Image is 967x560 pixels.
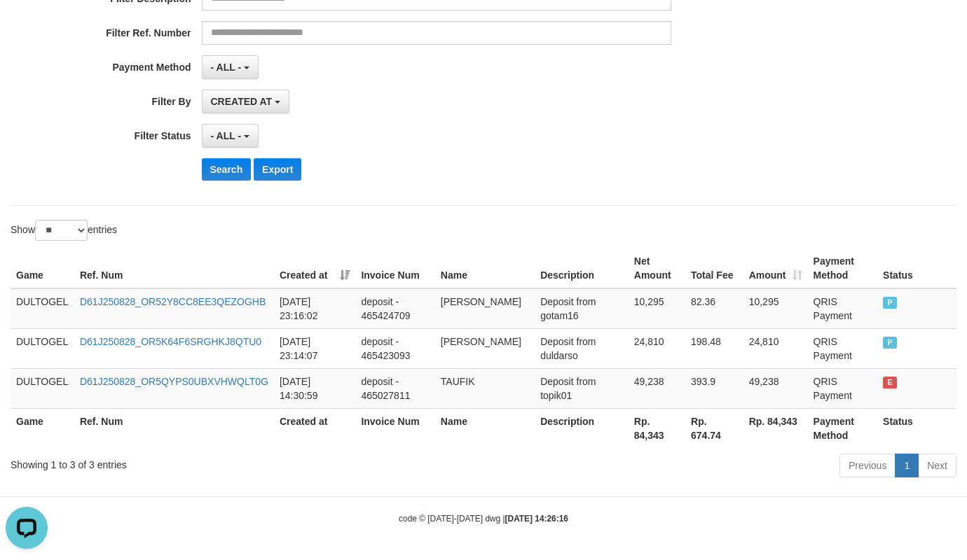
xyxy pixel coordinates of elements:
th: Status [877,248,956,288]
th: Created at: activate to sort column ascending [274,248,355,288]
button: - ALL - [202,124,259,148]
td: 24,810 [629,328,685,368]
span: PAID [883,297,897,309]
td: 10,295 [743,288,808,329]
td: 393.9 [685,368,743,408]
small: code © [DATE]-[DATE] dwg | [399,514,568,524]
td: [DATE] 23:14:07 [274,328,355,368]
td: 24,810 [743,328,808,368]
a: D61J250828_OR5K64F6SRGHKJ8QTU0 [80,336,261,347]
td: 198.48 [685,328,743,368]
th: Description [535,248,629,288]
div: Showing 1 to 3 of 3 entries [11,452,392,472]
td: 10,295 [629,288,685,329]
td: QRIS Payment [808,288,878,329]
th: Created at [274,408,355,448]
td: DULTOGEL [11,368,74,408]
a: Next [918,454,956,477]
th: Game [11,408,74,448]
td: QRIS Payment [808,368,878,408]
th: Payment Method [808,408,878,448]
th: Ref. Num [74,248,274,288]
td: DULTOGEL [11,288,74,329]
th: Ref. Num [74,408,274,448]
td: QRIS Payment [808,328,878,368]
td: 49,238 [743,368,808,408]
td: 82.36 [685,288,743,329]
th: Description [535,408,629,448]
td: [DATE] 23:16:02 [274,288,355,329]
span: CREATED AT [211,96,273,107]
span: - ALL - [211,130,242,141]
th: Rp. 84,343 [743,408,808,448]
span: PAID [883,337,897,349]
td: [PERSON_NAME] [435,328,535,368]
button: - ALL - [202,55,259,79]
td: deposit - 465424709 [355,288,434,329]
td: 49,238 [629,368,685,408]
th: Invoice Num [355,408,434,448]
button: CREATED AT [202,90,290,113]
a: D61J250828_OR5QYPS0UBXVHWQLT0G [80,376,268,387]
td: Deposit from topik01 [535,368,629,408]
th: Name [435,248,535,288]
button: Search [202,158,252,181]
td: [DATE] 14:30:59 [274,368,355,408]
th: Rp. 674.74 [685,408,743,448]
strong: [DATE] 14:26:16 [505,514,568,524]
td: TAUFIK [435,368,535,408]
label: Show entries [11,220,117,241]
th: Total Fee [685,248,743,288]
button: Open LiveChat chat widget [6,6,48,48]
th: Status [877,408,956,448]
th: Invoice Num [355,248,434,288]
select: Showentries [35,220,88,241]
td: deposit - 465423093 [355,328,434,368]
td: Deposit from duldarso [535,328,629,368]
span: - ALL - [211,62,242,73]
th: Rp. 84,343 [629,408,685,448]
td: [PERSON_NAME] [435,288,535,329]
th: Payment Method [808,248,878,288]
a: D61J250828_OR52Y8CC8EE3QEZOGHB [80,296,266,307]
th: Net Amount [629,248,685,288]
td: deposit - 465027811 [355,368,434,408]
a: 1 [895,454,919,477]
a: Previous [839,454,896,477]
th: Name [435,408,535,448]
td: Deposit from gotam16 [535,288,629,329]
th: Game [11,248,74,288]
th: Amount: activate to sort column ascending [743,248,808,288]
span: EXPIRED [883,377,897,388]
td: DULTOGEL [11,328,74,368]
button: Export [254,158,301,181]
